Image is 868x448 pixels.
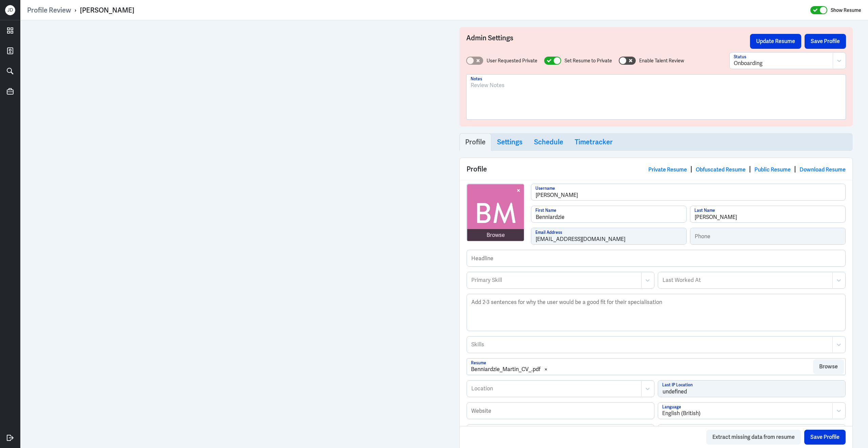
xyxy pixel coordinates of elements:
a: Profile Review [27,6,71,15]
input: Linkedin [467,425,654,441]
input: Twitter [658,425,845,441]
button: Update Resume [750,34,801,49]
input: Headline [467,250,845,266]
a: Obfuscated Resume [696,166,746,173]
img: avatar.jpg [467,184,524,241]
div: Profile [460,158,852,180]
h3: Schedule [534,138,563,146]
button: Extract missing data from resume [706,430,801,445]
button: Save Profile [804,430,846,445]
label: Show Resume [831,6,861,15]
div: Browse [487,231,505,239]
input: First Name [531,206,686,222]
input: Last Name [690,206,845,222]
label: Set Resume to Private [565,57,612,64]
button: Browse [813,359,844,374]
a: Download Resume [800,166,846,173]
iframe: https://ppcdn.hiredigital.com/register/e0bddf20/resumes/581957825/Benniardzie_Martin_CV_.pdf?Expi... [36,27,429,441]
label: Enable Talent Review [639,57,684,64]
input: Last IP Location [658,381,845,397]
div: J D [5,5,15,15]
input: Username [531,184,845,200]
a: Public Resume [754,166,791,173]
div: [PERSON_NAME] [80,6,134,15]
input: Website [467,403,654,419]
p: › [71,6,80,15]
div: Benniardzie_Martin_CV_.pdf [471,365,540,373]
h3: Profile [465,138,486,146]
input: Phone [690,228,845,244]
h3: Settings [497,138,522,146]
a: Private Resume [648,166,687,173]
label: User Requested Private [487,57,537,64]
button: Save Profile [805,34,846,49]
h3: Admin Settings [466,34,750,49]
h3: Timetracker [575,138,613,146]
div: | | | [648,164,846,174]
input: Email Address [531,228,686,244]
